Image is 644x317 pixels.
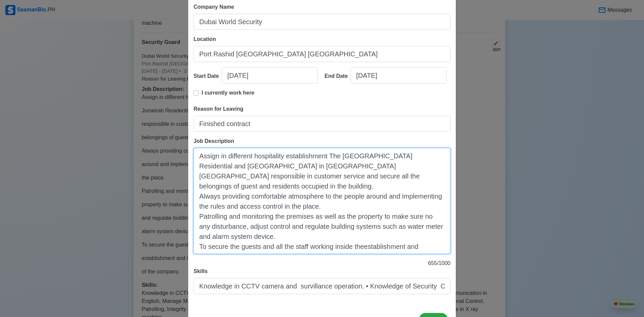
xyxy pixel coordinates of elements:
span: Skills [194,268,208,274]
input: Ex: Global Gateway [194,14,450,30]
textarea: Assign in different hospitality establishment The [GEOGRAPHIC_DATA] Residential and [GEOGRAPHIC_D... [194,148,450,254]
span: Location [194,36,216,42]
span: Reason for Leaving [194,106,243,112]
input: Your reason for leaving... [194,116,450,132]
div: End Date [325,72,351,80]
label: Job Description [194,137,234,145]
span: Company Name [194,4,234,10]
input: Ex: Manila [194,46,450,62]
p: I currently work here [202,89,254,97]
input: Write your skills here... [194,278,450,294]
p: 655 / 1000 [194,259,450,267]
div: Start Date [194,72,222,80]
